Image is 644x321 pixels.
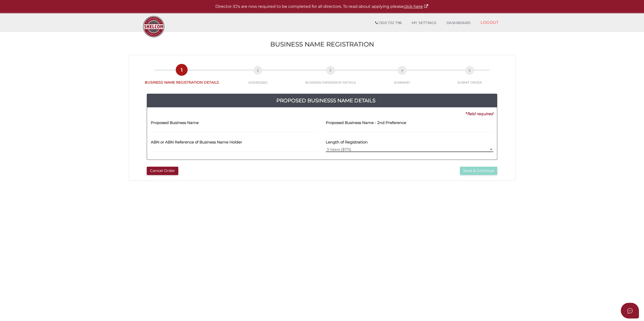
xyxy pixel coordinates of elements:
[367,71,437,85] a: 4SUMMARY
[465,66,474,75] span: 5
[370,18,407,28] a: 1300 722 796
[151,96,501,105] h4: Proposed Businesss Name Details
[222,71,294,85] a: 2ADDRESSES
[147,167,178,175] button: Cancel Order
[253,66,262,75] span: 2
[151,140,242,144] h4: ABN or ABN Reference of Business Name Holder
[326,66,335,75] span: 3
[13,4,631,10] p: Director ID's are now required to be completed for all directors. To read about applying please
[177,65,186,74] span: 1
[442,18,476,28] a: DASHBOARD
[460,167,497,175] button: Save & Continue
[621,303,639,318] button: Open asap
[294,71,367,85] a: 3BUSINESS OWNERSHIP DETAILS
[398,66,406,75] span: 4
[140,13,167,40] img: Logo
[142,71,222,85] a: 1BUSINESS NAME REGISTRATION DETAILS
[403,4,429,9] a: click here
[407,18,442,28] a: MY SETTINGS
[467,111,493,116] i: field required
[476,17,504,28] a: LOGOUT
[151,121,199,125] h4: Proposed Business Name
[437,71,502,85] a: 5SUBMIT ORDER
[326,121,406,125] h4: Proposed Business Name - 2nd Preference
[326,140,368,144] h4: Length of Registration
